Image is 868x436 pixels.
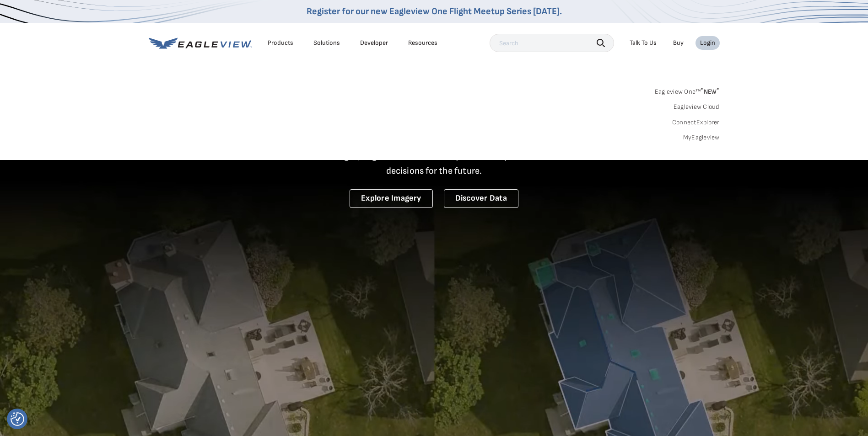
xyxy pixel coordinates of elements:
a: Discover Data [444,189,518,208]
a: MyEagleview [683,133,720,142]
a: Developer [360,39,388,47]
span: NEW [701,88,719,96]
a: Eagleview Cloud [674,103,720,111]
div: Solutions [313,39,340,47]
a: Register for our new Eagleview One Flight Meetup Series [DATE]. [307,6,562,17]
div: Talk To Us [630,39,657,47]
div: Products [268,39,293,47]
a: Explore Imagery [350,189,433,208]
div: Login [700,39,715,47]
a: Buy [673,39,684,47]
a: ConnectExplorer [672,118,720,127]
input: Search [490,34,614,52]
a: Eagleview One™*NEW* [655,85,720,96]
div: Resources [408,39,437,47]
img: Revisit consent button [11,412,24,426]
button: Consent Preferences [11,412,24,426]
